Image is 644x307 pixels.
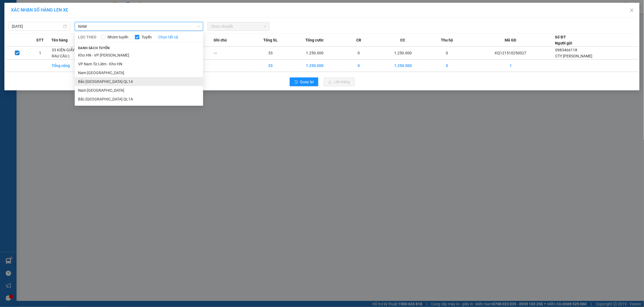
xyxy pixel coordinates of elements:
[75,51,203,60] li: Kho HN - VP [PERSON_NAME]
[356,37,361,43] span: CR
[294,80,298,84] span: rollback
[251,60,289,72] td: 33
[75,86,203,95] li: Nam [GEOGRAPHIC_DATA]
[75,46,113,51] span: Danh sách tuyến
[624,3,640,18] button: Close
[105,34,131,40] span: Nhóm tuyến
[378,60,428,72] td: 1.250.000
[555,54,593,58] span: CTY [PERSON_NAME]
[214,47,251,60] td: ---
[197,25,200,28] span: down
[290,77,318,86] button: rollbackQuay lại
[378,47,428,60] td: 1.250.000
[214,37,227,43] span: Ghi chú
[78,34,96,40] span: LỌC THEO
[340,60,378,72] td: 0
[290,60,340,72] td: 1.250.000
[555,48,577,52] span: 0983466118
[211,22,266,30] span: Chọn chuyến
[466,60,555,72] td: 1
[158,34,178,40] a: Chọn tất cả
[630,8,634,12] span: close
[428,60,466,72] td: 0
[428,47,466,60] td: 0
[340,47,378,60] td: 0
[505,37,516,43] span: Mã GD
[36,37,44,43] span: STT
[300,79,314,85] span: Quay lại
[75,77,203,86] li: Bắc [GEOGRAPHIC_DATA] QL14
[75,95,203,104] li: Bắc [GEOGRAPHIC_DATA] QL1A
[75,60,203,68] li: VP Nam Từ Liêm - Kho HN
[324,77,355,86] button: uploadLên hàng
[306,37,324,43] span: Tổng cước
[11,7,68,13] span: XÁC NHẬN SỐ HÀNG LÊN XE
[251,47,289,60] td: 33
[51,60,89,72] td: Tổng cộng
[290,47,340,60] td: 1.250.000
[466,47,555,60] td: KQ121510250027
[51,47,89,60] td: 33 KIỆN GIẤY ( BỘT RAU CÂU )
[51,37,68,43] span: Tên hàng
[12,23,62,29] input: 15/10/2025
[555,34,573,46] div: Số ĐT Người gửi
[441,37,453,43] span: Thu hộ
[400,37,405,43] span: CC
[139,34,154,40] span: Tuyến
[75,68,203,77] li: Nam [GEOGRAPHIC_DATA]
[29,47,51,60] td: 1
[263,37,278,43] span: Tổng SL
